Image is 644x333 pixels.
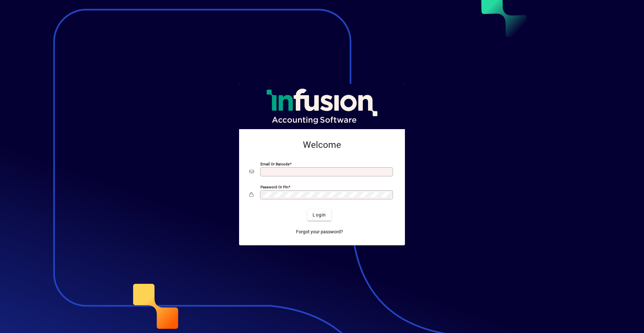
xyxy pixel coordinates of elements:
[260,185,288,189] mat-label: Password or Pin
[293,226,346,238] a: Forgot your password?
[313,212,326,218] span: Login
[249,139,395,150] h2: Welcome
[307,209,331,221] button: Login
[260,162,290,166] mat-label: Email or Barcode
[296,228,343,235] span: Forgot your password?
